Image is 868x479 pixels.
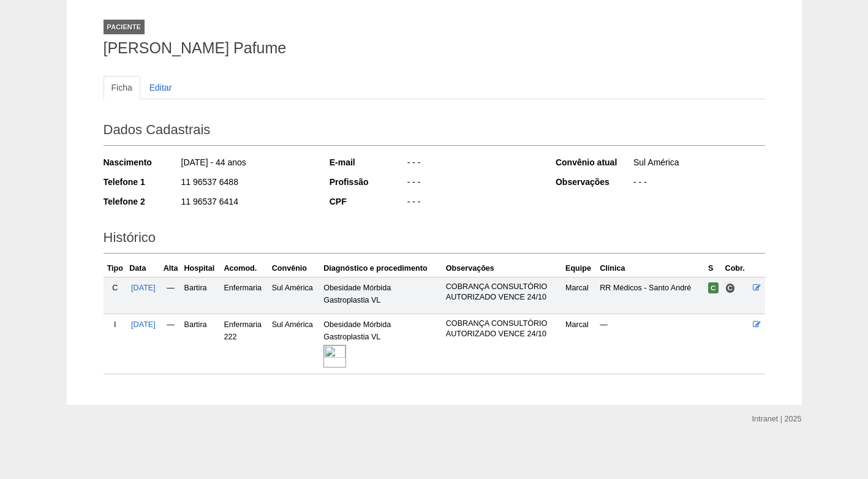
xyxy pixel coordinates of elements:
p: COBRANÇA CONSULTÓRIO AUTORIZADO VENCE 24/10 [446,319,560,339]
td: Bartira [182,277,222,314]
th: S [706,260,723,277]
div: - - - [632,176,765,191]
p: COBRANÇA CONSULTÓRIO AUTORIZADO VENCE 24/10 [446,282,560,303]
a: [DATE] [131,284,156,292]
td: — [160,277,182,314]
th: Hospital [182,260,222,277]
span: Confirmada [708,282,719,293]
div: Paciente [104,20,145,34]
th: Clínica [597,260,706,277]
td: — [160,314,182,374]
td: — [597,314,706,374]
td: Obesidade Mórbida Gastroplastia VL [321,314,443,374]
h2: Histórico [104,225,765,254]
td: Bartira [182,314,222,374]
a: [DATE] [131,320,156,329]
td: Marcal [563,277,597,314]
th: Tipo [104,260,127,277]
div: E-mail [330,156,406,168]
a: Ficha [104,76,140,99]
td: RR Médicos - Santo André [597,277,706,314]
div: 11 96537 6488 [180,176,313,191]
div: [DATE] - 44 anos [180,156,313,172]
h1: [PERSON_NAME] Pafume [104,40,765,56]
th: Equipe [563,260,597,277]
th: Convênio [270,260,322,277]
div: C [106,282,125,294]
div: 11 96537 6414 [180,195,313,211]
div: Observações [556,176,632,188]
td: Sul América [270,277,322,314]
span: Consultório [725,283,736,293]
td: Enfermaria [221,277,269,314]
th: Cobr. [723,260,750,277]
div: Telefone 1 [104,176,180,188]
div: Convênio atual [556,156,632,168]
th: Data [127,260,160,277]
th: Diagnóstico e procedimento [321,260,443,277]
td: Obesidade Mórbida Gastroplastia VL [321,277,443,314]
div: CPF [330,195,406,208]
div: Telefone 2 [104,195,180,208]
div: - - - [406,195,539,211]
td: Enfermaria 222 [221,314,269,374]
th: Alta [160,260,182,277]
a: Editar [142,76,180,99]
div: Profissão [330,176,406,188]
th: Observações [443,260,563,277]
div: I [106,319,125,331]
td: Marcal [563,314,597,374]
div: Nascimento [104,156,180,168]
div: Sul América [632,156,765,172]
h2: Dados Cadastrais [104,118,765,146]
div: - - - [406,176,539,191]
th: Acomod. [221,260,269,277]
td: Sul América [270,314,322,374]
div: - - - [406,156,539,172]
div: Intranet | 2025 [752,413,802,425]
